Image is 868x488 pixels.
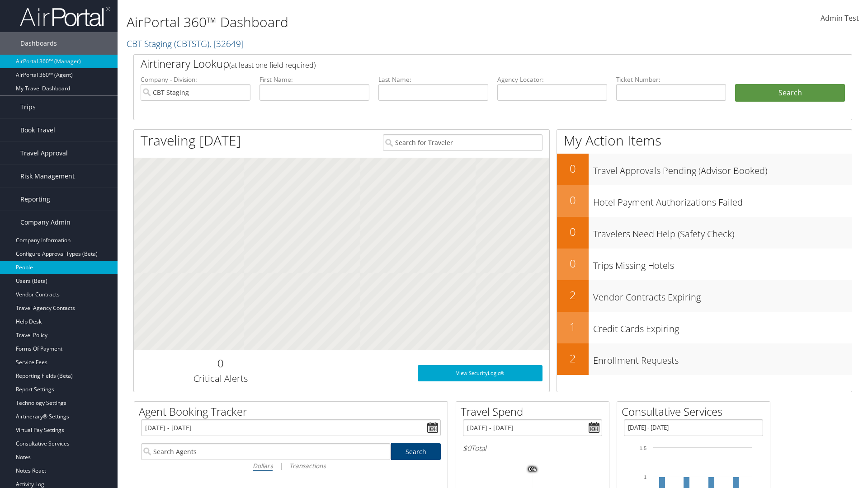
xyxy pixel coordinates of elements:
a: 0Trips Missing Hotels [557,249,852,280]
a: Search [391,443,441,460]
span: Company Admin [20,211,71,234]
span: Trips [20,96,36,118]
h2: 2 [557,287,589,303]
button: Search [735,84,845,102]
h3: Critical Alerts [141,372,300,385]
div: | [141,460,441,471]
a: 2Vendor Contracts Expiring [557,280,852,312]
a: 0Travel Approvals Pending (Advisor Booked) [557,154,852,185]
span: Dashboards [20,32,57,55]
span: Reporting [20,188,50,211]
h3: Credit Cards Expiring [593,318,852,335]
i: Transactions [289,461,325,470]
i: Dollars [253,461,273,470]
span: , [ 32649 ] [209,38,244,50]
h2: 0 [557,224,589,239]
h3: Travel Approvals Pending (Advisor Booked) [593,160,852,177]
label: Last Name: [378,75,488,84]
h1: My Action Items [557,131,852,150]
h3: Enrollment Requests [593,350,852,367]
a: View SecurityLogic® [418,365,542,381]
a: 1Credit Cards Expiring [557,312,852,343]
a: 2Enrollment Requests [557,343,852,375]
label: Company - Division: [141,75,250,84]
h2: 0 [557,161,589,176]
h2: 0 [557,192,589,208]
tspan: 1 [644,474,646,480]
span: Risk Management [20,165,75,188]
span: (at least one field required) [229,60,316,70]
h3: Trips Missing Hotels [593,255,852,272]
label: Agency Locator: [497,75,607,84]
a: Admin Test [821,5,859,33]
h3: Hotel Payment Authorizations Failed [593,192,852,209]
h2: 0 [557,256,589,271]
h3: Vendor Contracts Expiring [593,286,852,304]
label: First Name: [259,75,369,84]
span: Travel Approval [20,142,68,164]
h2: Consultative Services [622,404,770,419]
h2: 0 [141,356,300,371]
tspan: 0% [529,467,536,472]
span: ( CBTSTG ) [174,38,209,50]
input: Search for Traveler [383,134,542,151]
h2: 1 [557,319,589,334]
h3: Travelers Need Help (Safety Check) [593,223,852,240]
input: Search Agents [141,443,391,460]
span: Book Travel [20,119,55,141]
h2: Agent Booking Tracker [139,404,448,419]
h2: 2 [557,351,589,366]
img: airportal-logo.png [20,6,110,27]
a: 0Hotel Payment Authorizations Failed [557,185,852,217]
span: Admin Test [821,13,859,23]
tspan: 1.5 [640,446,646,451]
a: 0Travelers Need Help (Safety Check) [557,217,852,249]
span: $0 [463,443,471,453]
label: Ticket Number: [616,75,726,84]
h2: Airtinerary Lookup [141,56,785,71]
h2: Travel Spend [461,404,609,419]
h6: Total [463,443,602,453]
h1: AirPortal 360™ Dashboard [127,13,615,32]
a: CBT Staging [127,38,244,50]
h1: Traveling [DATE] [141,131,241,150]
